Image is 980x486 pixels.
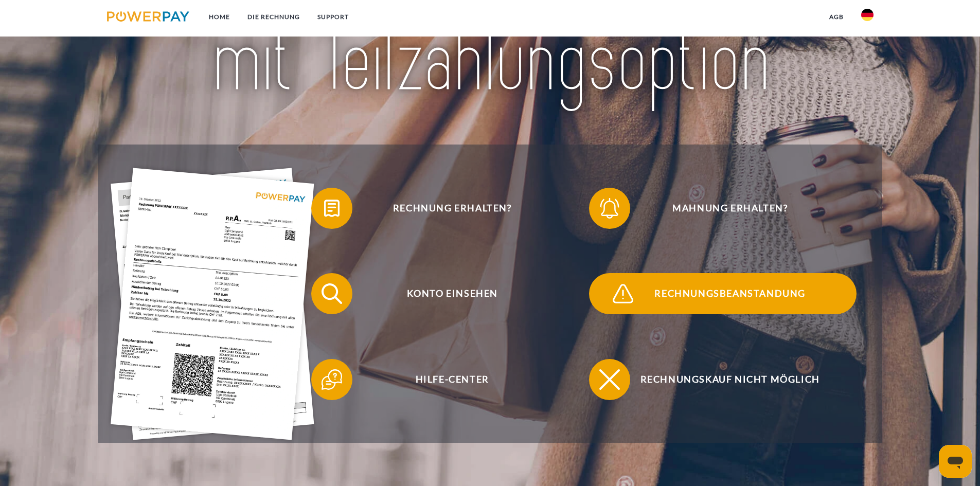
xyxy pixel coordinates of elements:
img: qb_close.svg [597,367,622,392]
span: Rechnung erhalten? [326,188,578,229]
a: SUPPORT [309,8,358,26]
img: logo-powerpay.svg [107,11,190,22]
span: Rechnungsbeanstandung [604,273,856,314]
span: Rechnungskauf nicht möglich [604,359,856,400]
a: agb [821,8,852,26]
img: qb_bill.svg [319,195,345,221]
img: de [861,9,874,21]
button: Hilfe-Center [311,359,579,400]
a: DIE RECHNUNG [239,8,309,26]
button: Rechnungskauf nicht möglich [589,359,857,400]
img: qb_help.svg [319,367,345,392]
img: qb_search.svg [319,281,345,307]
img: qb_warning.svg [610,281,636,307]
a: Home [200,8,239,26]
img: qb_bell.svg [597,195,622,221]
span: Hilfe-Center [326,359,578,400]
button: Rechnung erhalten? [311,188,579,229]
span: Mahnung erhalten? [604,188,856,229]
iframe: Schaltfläche zum Öffnen des Messaging-Fensters [939,445,972,478]
button: Konto einsehen [311,273,579,314]
span: Konto einsehen [326,273,578,314]
button: Mahnung erhalten? [589,188,857,229]
button: Rechnungsbeanstandung [589,273,857,314]
img: single_invoice_powerpay_de.jpg [111,168,314,440]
